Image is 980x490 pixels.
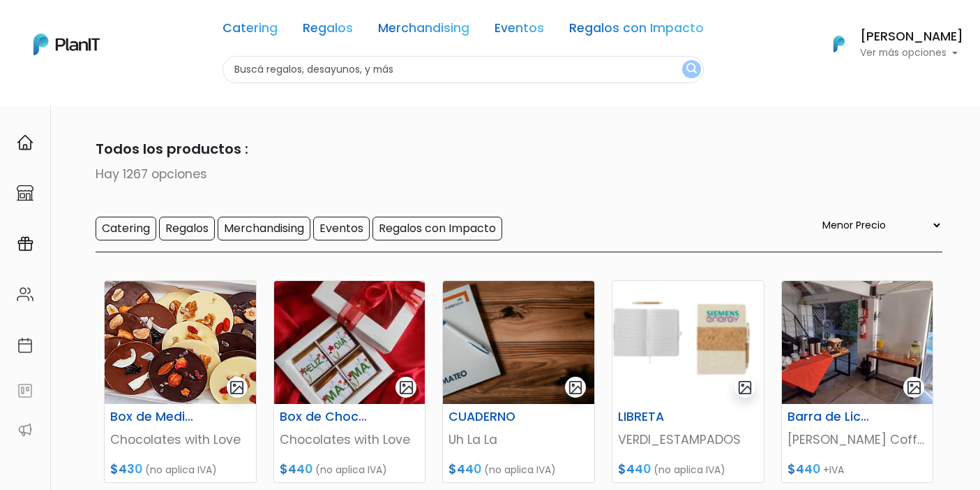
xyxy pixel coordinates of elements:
h6: Box de Chocolates [271,410,376,424]
img: thumb_15mediants.png [105,281,256,404]
a: gallery-light Barra de Licuados y Milk Shakes [PERSON_NAME] Coffee $440 +IVA [781,280,934,483]
h6: Box de Mediants [102,410,206,424]
img: gallery-light [229,380,245,396]
span: (no aplica IVA) [654,463,725,477]
input: Eventos [313,217,370,240]
button: PlanIt Logo [PERSON_NAME] Ver más opciones [815,26,963,62]
p: VERDI_ESTAMPADOS [618,431,758,449]
a: Merchandising [378,22,469,39]
img: gallery-light [568,380,584,396]
a: gallery-light LIBRETA VERDI_ESTAMPADOS $440 (no aplica IVA) [612,280,764,483]
img: thumb_Captura_de_pantalla_2025-05-29_122653.png [612,281,764,404]
img: marketplace-4ceaa7011d94191e9ded77b95e3339b90024bf715f7c57f8cf31f2d8c509eaba.svg [17,185,33,201]
span: $440 [448,461,481,477]
span: +IVA [823,463,844,477]
span: (no aplica IVA) [315,463,387,477]
a: gallery-light CUADERNO Uh La La $440 (no aplica IVA) [442,280,595,483]
p: Uh La La [448,431,589,449]
span: $440 [280,461,312,477]
h6: CUADERNO [440,410,545,424]
img: home-e721727adea9d79c4d83392d1f703f7f8bce08238fde08b1acbfd93340b81755.svg [17,134,33,151]
h6: [PERSON_NAME] [860,31,963,43]
img: thumb_image00032__4_-PhotoRoom__1_.png [443,281,594,404]
a: Catering [223,22,278,39]
input: Buscá regalos, desayunos, y más [223,56,704,83]
p: Ver más opciones [860,48,963,58]
p: [PERSON_NAME] Coffee [787,431,928,449]
img: PlanIt Logo [33,34,100,55]
span: $430 [110,461,142,477]
img: thumb_WhatsApp_Image_2024-04-17_at_11.57.41.jpeg [274,281,425,404]
img: gallery-light [737,380,753,396]
h6: Barra de Licuados y Milk Shakes [779,410,884,424]
span: (no aplica IVA) [145,463,217,477]
img: people-662611757002400ad9ed0e3c099ab2801c6687ba6c219adb57efc949bc21e19d.svg [17,286,33,303]
a: Regalos con Impacto [569,22,704,39]
span: $440 [787,461,820,477]
span: $440 [618,461,651,477]
a: Regalos [303,22,353,39]
input: Regalos [159,217,215,240]
img: calendar-87d922413cdce8b2cf7b7f5f62616a5cf9e4887200fb71536465627b3292af00.svg [17,337,33,354]
p: Chocolates with Love [280,431,420,449]
img: PlanIt Logo [824,29,854,59]
img: campaigns-02234683943229c281be62815700db0a1741e53638e28bf9629b52c665b00959.svg [17,236,33,252]
p: Todos los productos : [38,138,942,159]
img: partners-52edf745621dab592f3b2c58e3bca9d71375a7ef29c3b500c9f145b62cc070d4.svg [17,421,33,438]
a: gallery-light Box de Chocolates Chocolates with Love $440 (no aplica IVA) [273,280,426,483]
input: Catering [96,217,156,240]
img: gallery-light [398,380,414,396]
p: Chocolates with Love [110,431,250,449]
input: Merchandising [218,217,310,240]
span: (no aplica IVA) [484,463,556,477]
img: feedback-78b5a0c8f98aac82b08bfc38622c3050aee476f2c9584af64705fc4e61158814.svg [17,382,33,399]
img: thumb_WhatsApp_Image_2022-05-03_at_13.50.34__2_.jpeg [782,281,933,404]
a: gallery-light Box de Mediants Chocolates with Love $430 (no aplica IVA) [104,280,257,483]
img: gallery-light [906,380,922,396]
h6: LIBRETA [610,410,714,424]
a: Eventos [495,22,544,39]
img: search_button-432b6d5273f82d61273b3651a40e1bd1b912527efae98b1b7a1b2c0702e16a8d.svg [686,63,697,76]
p: Hay 1267 opciones [38,165,942,183]
input: Regalos con Impacto [372,217,502,240]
